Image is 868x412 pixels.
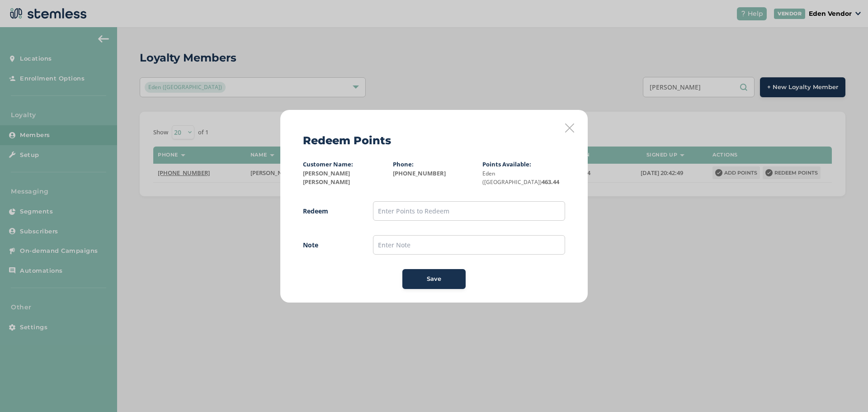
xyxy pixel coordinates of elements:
label: Points Available: [482,160,531,168]
small: Eden ([GEOGRAPHIC_DATA]) [482,170,542,186]
span: Save [427,275,441,284]
button: Save [402,269,466,289]
label: Customer Name: [303,160,353,168]
input: Enter Note [373,235,565,255]
label: Phone: [393,160,414,168]
label: Redeem [303,206,355,216]
iframe: Chat Widget [823,369,868,412]
label: [PERSON_NAME] [PERSON_NAME] [303,169,386,187]
h2: Redeem Points [303,133,391,149]
label: Note [303,240,355,250]
input: Enter Points to Redeem [373,201,565,221]
label: [PHONE_NUMBER] [393,169,476,178]
label: 463.44 [482,169,565,187]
